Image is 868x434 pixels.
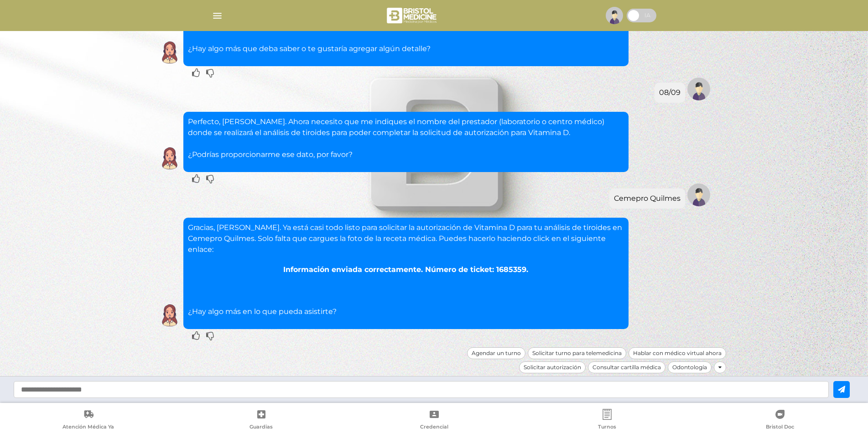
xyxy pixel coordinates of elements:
img: Tu imagen [687,78,710,100]
a: Bristol Doc [693,409,866,432]
a: Credencial [348,409,520,432]
div: Cemepro Quilmes [614,193,681,204]
p: Perfecto, [PERSON_NAME]. Ahora necesito que me indiques el nombre del prestador (laboratorio o ce... [188,116,624,160]
div: Información enviada correctamente. Número de ticket: 1685359. [188,264,624,275]
div: 08/09 [659,87,681,98]
span: Guardias [249,424,273,432]
a: Guardias [175,409,348,432]
img: Cober_menu-lines-white.svg [212,10,223,21]
div: ¿Hay algo más en lo que pueda asistirte? [188,222,624,317]
div: Consultar cartilla médica [588,361,665,373]
p: Gracias, [PERSON_NAME]. Ya está casi todo listo para solicitar la autorización de Vitamina D para... [188,222,624,255]
a: Turnos [520,409,693,432]
span: Atención Médica Ya [62,424,114,432]
img: profile-placeholder.svg [606,7,623,24]
a: Atención Médica Ya [2,409,175,432]
img: Tu imagen [687,183,710,206]
span: Credencial [420,424,448,432]
div: Agendar un turno [467,347,525,359]
img: Cober IA [158,304,181,327]
div: Solicitar turno para telemedicina [528,347,626,359]
div: Solicitar autorización [519,361,586,373]
div: Odontología [668,361,712,373]
span: Turnos [598,424,616,432]
span: Bristol Doc [766,424,794,432]
div: Hablar con médico virtual ahora [629,347,726,359]
img: bristol-medicine-blanco.png [385,5,440,26]
img: Cober IA [158,147,181,170]
img: Cober IA [158,41,181,64]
